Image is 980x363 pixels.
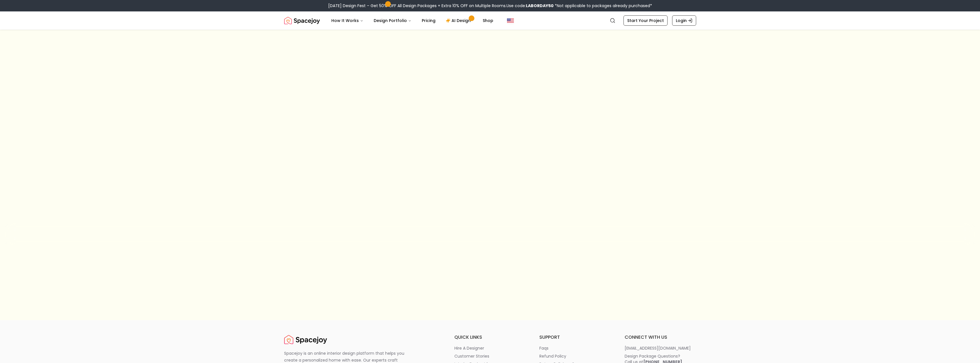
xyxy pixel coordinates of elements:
[454,345,484,351] p: hire a designer
[454,334,526,341] h6: quick links
[369,15,416,26] button: Design Portfolio
[454,353,526,359] a: customer stories
[478,15,498,26] a: Shop
[284,11,696,30] nav: Global
[454,353,489,359] p: customer stories
[539,345,549,351] p: faqs
[454,345,526,351] a: hire a designer
[539,334,611,341] h6: support
[284,15,320,26] a: Spacejoy
[507,17,514,24] img: United States
[327,15,368,26] button: How It Works
[526,3,554,9] b: LABORDAY50
[623,15,668,26] a: Start Your Project
[506,3,554,9] span: Use code:
[284,334,327,345] a: Spacejoy
[284,15,320,26] img: Spacejoy Logo
[284,334,327,345] img: Spacejoy Logo
[539,353,611,359] a: refund policy
[327,15,498,26] nav: Main
[625,334,696,341] h6: connect with us
[539,353,566,359] p: refund policy
[672,15,696,26] a: Login
[625,345,696,351] a: [EMAIL_ADDRESS][DOMAIN_NAME]
[539,345,611,351] a: faqs
[554,3,652,9] span: *Not applicable to packages already purchased*
[417,15,440,26] a: Pricing
[441,15,477,26] a: AI Design
[328,3,652,9] div: [DATE] Design Fest – Get 50% OFF All Design Packages + Extra 10% OFF on Multiple Rooms.
[625,345,691,351] p: [EMAIL_ADDRESS][DOMAIN_NAME]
